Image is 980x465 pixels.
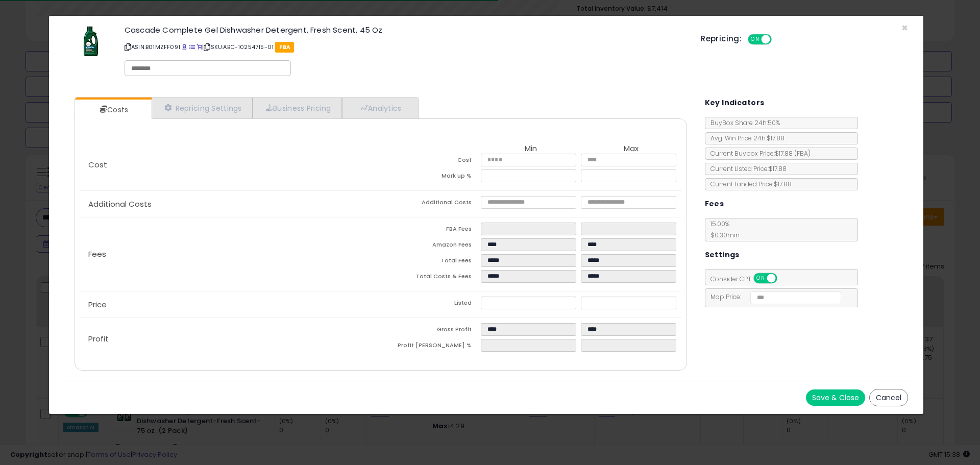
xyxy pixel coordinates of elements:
[869,389,908,406] button: Cancel
[80,161,381,169] p: Cost
[775,274,792,283] span: OFF
[381,196,481,212] td: Additional Costs
[381,323,481,339] td: Gross Profit
[705,149,811,158] span: Current Buybox Price:
[705,219,740,239] span: 15.00 %
[705,134,785,142] span: Avg. Win Price 24h: $17.88
[705,198,724,210] h5: Fees
[275,42,294,53] span: FBA
[705,164,787,173] span: Current Listed Price: $17.88
[125,39,685,55] p: ASIN: B01MZFF091 | SKU: ABC-10254715-01
[794,149,811,158] span: ( FBA )
[481,144,581,154] th: Min
[381,238,481,254] td: Amazon Fees
[754,274,767,283] span: ON
[381,270,481,286] td: Total Costs & Fees
[705,180,792,188] span: Current Landed Price: $17.88
[775,149,811,158] span: $17.88
[381,154,481,169] td: Cost
[806,389,865,406] button: Save & Close
[83,26,99,57] img: 41f08qZ0+EL._SL60_.jpg
[80,250,381,258] p: Fees
[705,96,765,109] h5: Key Indicators
[75,100,151,120] a: Costs
[770,35,787,44] span: OFF
[705,118,780,127] span: BuyBox Share 24h: 50%
[197,43,202,51] a: Your listing only
[581,144,681,154] th: Max
[342,97,418,118] a: Analytics
[381,223,481,238] td: FBA Fees
[381,254,481,270] td: Total Fees
[80,301,381,309] p: Price
[80,200,381,208] p: Additional Costs
[253,97,342,118] a: Business Pricing
[381,339,481,355] td: Profit [PERSON_NAME] %
[189,43,195,51] a: All offer listings
[705,231,740,239] span: $0.30 min
[749,35,762,44] span: ON
[705,275,791,283] span: Consider CPT:
[182,43,187,51] a: BuyBox page
[705,292,842,301] span: Map Price:
[705,249,740,261] h5: Settings
[152,97,253,118] a: Repricing Settings
[901,20,908,35] span: ×
[701,35,742,43] h5: Repricing:
[381,169,481,185] td: Mark up %
[80,335,381,343] p: Profit
[125,26,685,34] h3: Cascade Complete Gel Dishwasher Detergent, Fresh Scent, 45 Oz
[381,297,481,312] td: Listed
